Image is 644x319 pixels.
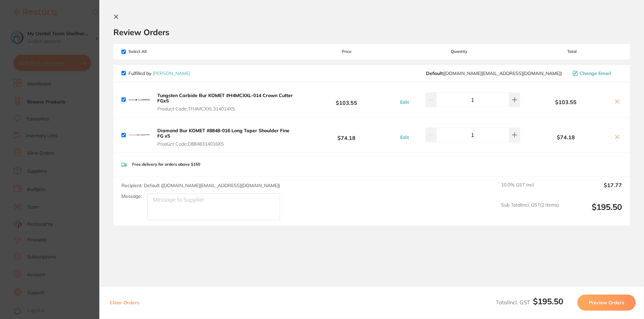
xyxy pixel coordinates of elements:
[297,49,396,54] span: Price
[522,134,610,140] b: $74.18
[132,162,200,167] p: Free delivery for orders above $150
[564,182,622,197] output: $17.77
[398,134,411,140] button: Edit
[426,71,562,76] span: customer.care@henryschein.com.au
[398,99,411,105] button: Edit
[121,182,280,188] span: Recipient: Default ( [DOMAIN_NAME][EMAIL_ADDRESS][DOMAIN_NAME] )
[121,193,142,199] label: Message:
[580,71,611,76] span: Change Email
[128,124,150,146] img: NnN4cG83Zw
[155,92,297,112] button: Tungsten Carbide Bur KOMET #H4MCXXL-014 Crown Cutter FGx5 Product Code:TH4MCXXL314014X5
[571,70,622,76] button: Change Email
[155,128,297,147] button: Diamond Bur KOMET #8848-016 Long Taper Shoulder Fine FG x5 Product Code:D8848314016X5
[496,299,563,306] span: Total Incl. GST
[501,202,559,221] span: Sub Total Incl. GST ( 2 Items)
[501,182,559,197] span: 10.0 % GST Incl.
[157,92,293,104] b: Tungsten Carbide Bur KOMET #H4MCXXL-014 Crown Cutter FGx5
[153,70,190,76] a: [PERSON_NAME]
[426,70,443,76] b: Default
[157,106,294,111] span: Product Code: TH4MCXXL314014X5
[121,49,189,54] span: Select All
[297,93,396,106] b: $103.55
[397,49,522,54] span: Quantity
[297,129,396,141] b: $74.18
[108,295,141,311] button: Clear Orders
[522,99,610,105] b: $103.55
[128,71,190,76] p: Fulfilled by
[533,296,563,306] b: $195.50
[522,49,622,54] span: Total
[157,128,289,139] b: Diamond Bur KOMET #8848-016 Long Taper Shoulder Fine FG x5
[577,295,636,311] button: Preview Orders
[564,202,622,221] output: $195.50
[128,89,150,110] img: c2xvNDBvOQ
[157,141,294,147] span: Product Code: D8848314016X5
[113,27,630,37] h2: Review Orders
